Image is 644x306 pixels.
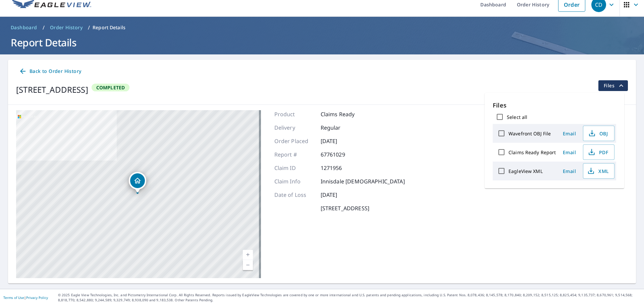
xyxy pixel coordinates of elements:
li: / [43,24,45,32]
h1: Report Details [8,36,636,49]
p: Regular [321,124,361,132]
p: Claims Ready [321,110,361,118]
p: Report Details [93,24,125,31]
div: [STREET_ADDRESS] [16,84,88,96]
label: Claims Ready Report [508,149,556,156]
a: Current Level 17, Zoom Out [243,260,253,270]
button: XML [583,163,614,179]
p: [DATE] [321,137,361,145]
button: filesDropdownBtn-67761029 [598,80,628,91]
span: OBJ [587,129,609,137]
span: Completed [92,84,129,91]
button: OBJ [583,126,614,141]
span: Order History [50,24,83,31]
label: Wavefront OBJ File [508,130,551,137]
p: Order Placed [274,137,315,145]
span: Email [561,130,578,137]
p: 1271956 [321,164,361,172]
p: Innisdale [DEMOGRAPHIC_DATA] [321,177,405,185]
div: Dropped pin, building 1, Residential property, 1105 W 1st St Alexandria, IN 46001 [129,172,146,193]
button: Email [559,147,580,158]
p: [DATE] [321,191,361,199]
a: Privacy Policy [26,295,48,300]
p: © 2025 Eagle View Technologies, Inc. and Pictometry International Corp. All Rights Reserved. Repo... [58,293,641,303]
label: EagleView XML [508,168,543,174]
li: / [88,24,90,32]
span: Email [561,168,578,174]
span: XML [587,167,609,175]
button: Email [559,166,580,176]
p: Report # [274,150,315,159]
button: PDF [583,144,614,160]
span: Email [561,149,578,156]
span: PDF [587,148,609,156]
nav: breadcrumb [8,22,636,33]
p: Product [274,110,315,118]
a: Back to Order History [16,65,84,78]
label: Select all [507,114,527,120]
p: Claim ID [274,164,315,172]
p: Claim Info [274,177,315,185]
p: Files [493,101,616,110]
p: | [3,296,48,300]
span: Dashboard [11,24,37,31]
p: 67761029 [321,150,361,159]
a: Dashboard [8,22,40,33]
span: Back to Order History [19,67,81,76]
p: Date of Loss [274,191,315,199]
span: Files [604,82,625,90]
button: Email [559,128,580,139]
a: Current Level 17, Zoom In [243,250,253,260]
p: [STREET_ADDRESS] [321,204,369,212]
a: Terms of Use [3,295,24,300]
p: Delivery [274,124,315,132]
a: Order History [47,22,85,33]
